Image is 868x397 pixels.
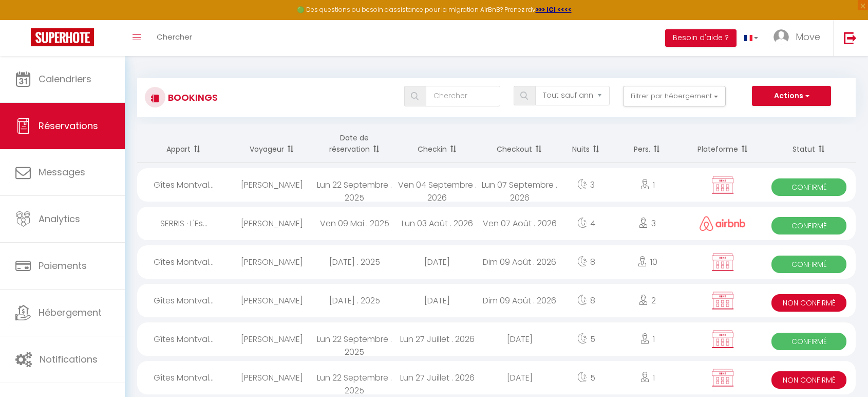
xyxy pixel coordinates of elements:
span: Calendriers [39,73,91,85]
span: Paiements [39,259,87,272]
input: Chercher [426,86,500,106]
a: ... Move [766,20,833,56]
button: Actions [752,86,831,106]
img: logout [844,31,857,44]
span: Move [796,30,820,43]
th: Sort by rentals [137,124,231,163]
h3: Bookings [165,86,218,109]
th: Sort by guest [231,124,313,163]
th: Sort by channel [683,124,762,163]
th: Sort by checkout [479,124,561,163]
a: >>> ICI <<<< [536,5,572,14]
span: Hébergement [39,306,102,319]
span: Notifications [40,353,98,366]
th: Sort by status [762,124,856,163]
span: Analytics [39,212,80,225]
span: Messages [39,166,85,178]
button: Besoin d'aide ? [665,29,737,47]
span: Chercher [157,31,192,42]
th: Sort by nights [561,124,611,163]
th: Sort by booking date [313,124,396,163]
img: ... [773,29,789,45]
span: Réservations [39,119,98,132]
img: Super Booking [31,28,94,46]
th: Sort by checkin [396,124,479,163]
button: Filtrer par hébergement [623,86,726,106]
a: Chercher [149,20,200,56]
th: Sort by people [611,124,683,163]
